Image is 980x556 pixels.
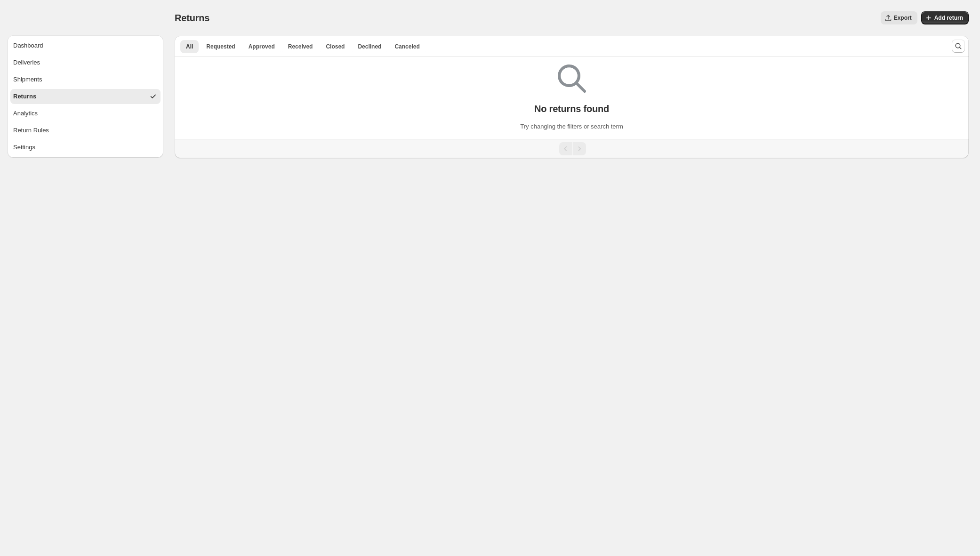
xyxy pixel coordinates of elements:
span: Canceled [394,43,419,50]
span: Add return [934,14,963,22]
div: Dashboard [13,41,43,50]
p: Try changing the filters or search term [520,122,623,131]
div: Settings [13,143,35,152]
span: Returns [175,13,209,23]
p: No returns found [534,103,609,114]
button: Shipments [10,72,161,87]
div: Returns [13,92,36,101]
span: Received [288,43,313,50]
button: Export [881,11,917,24]
button: Search and filter results [952,40,965,53]
div: Return Rules [13,126,49,135]
span: All [186,43,193,50]
nav: Pagination [175,139,969,158]
span: Export [894,14,912,22]
button: Analytics [10,106,161,121]
button: Dashboard [10,38,161,53]
span: Closed [326,43,345,50]
div: Analytics [13,109,38,118]
button: Add return [921,11,969,24]
button: Returns [10,89,161,104]
img: Empty search results [558,64,586,93]
div: Deliveries [13,58,40,67]
div: Shipments [13,75,42,84]
span: Declined [358,43,381,50]
span: Approved [249,43,275,50]
button: Deliveries [10,55,161,70]
button: Return Rules [10,123,161,138]
span: Requested [206,43,235,50]
button: Settings [10,140,161,155]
